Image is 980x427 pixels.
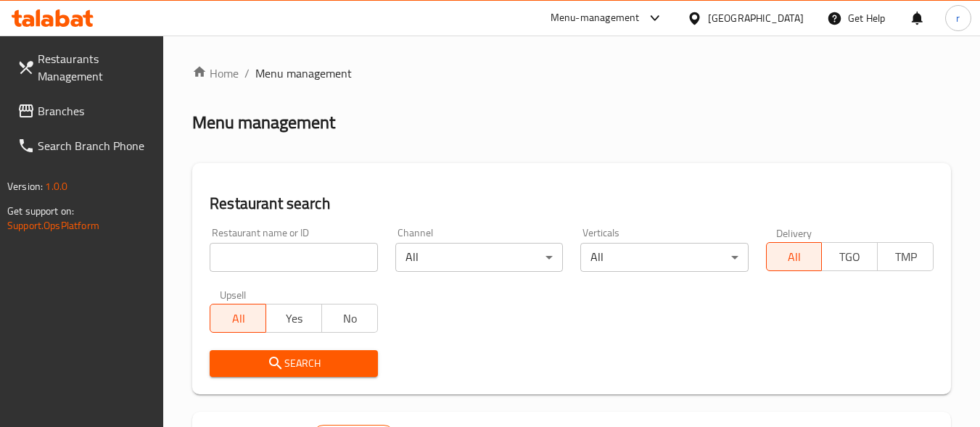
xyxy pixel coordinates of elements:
a: Home [192,65,239,82]
div: All [395,243,563,272]
span: All [773,246,817,268]
label: Delivery [776,228,812,238]
button: All [210,304,266,333]
span: Branches [38,102,152,120]
div: [GEOGRAPHIC_DATA] [708,10,804,26]
span: Get support on: [7,202,74,220]
span: All [216,308,260,329]
span: No [328,308,372,329]
span: Yes [272,308,316,329]
a: Restaurants Management [6,41,164,94]
span: Version: [7,177,43,196]
li: / [244,65,250,82]
nav: breadcrumb [192,65,951,82]
div: All [580,243,748,272]
span: r [956,10,960,26]
h2: Restaurant search [210,193,934,215]
input: Search for restaurant name or ID.. [210,243,377,272]
span: Restaurants Management [38,50,152,85]
span: TGO [828,246,872,268]
h2: Menu management [192,111,335,134]
span: 1.0.0 [45,177,67,196]
label: Upsell [220,289,247,299]
a: Search Branch Phone [6,128,164,163]
span: TMP [884,246,928,268]
button: TGO [821,242,878,271]
button: Yes [265,304,322,333]
div: Menu-management [551,9,640,27]
button: Search [210,350,377,377]
span: Search Branch Phone [38,137,152,154]
button: No [321,304,378,333]
a: Support.OpsPlatform [7,216,99,235]
button: All [766,242,823,271]
span: Search [221,355,366,373]
a: Branches [6,94,164,128]
span: Menu management [255,65,352,82]
button: TMP [877,242,934,271]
